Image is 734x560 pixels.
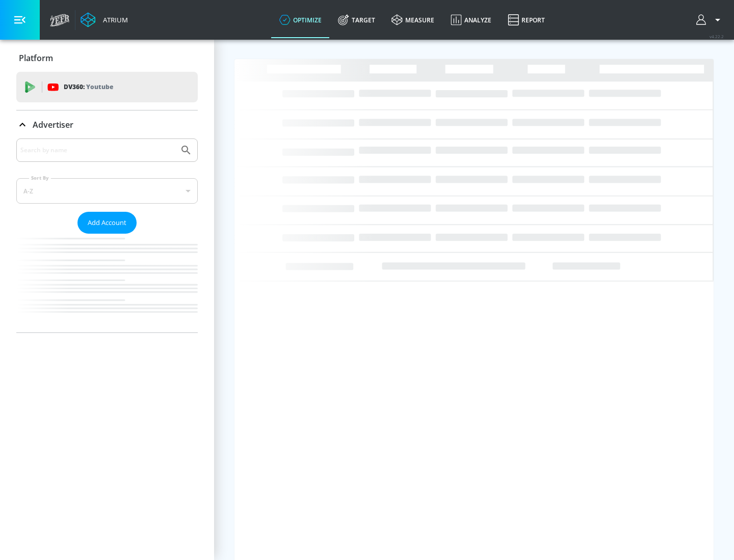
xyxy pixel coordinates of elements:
a: Analyze [442,2,500,38]
p: Youtube [86,81,113,92]
div: Advertiser [16,110,198,139]
div: Atrium [99,15,128,24]
div: DV360: Youtube [16,72,198,102]
input: Search by name [20,144,175,157]
p: Platform [19,52,53,64]
div: A-Z [16,178,198,204]
label: Sort By [29,175,51,181]
a: Atrium [81,12,128,27]
span: Add Account [88,217,126,229]
a: optimize [271,2,330,38]
p: Advertiser [33,119,73,130]
nav: list of Advertiser [16,234,198,332]
p: DV360: [64,81,113,93]
div: Advertiser [16,138,198,332]
div: Platform [16,44,198,72]
span: v 4.22.2 [710,34,724,39]
a: Target [330,2,383,38]
a: Report [500,2,553,38]
button: Add Account [77,212,137,234]
a: measure [383,2,442,38]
